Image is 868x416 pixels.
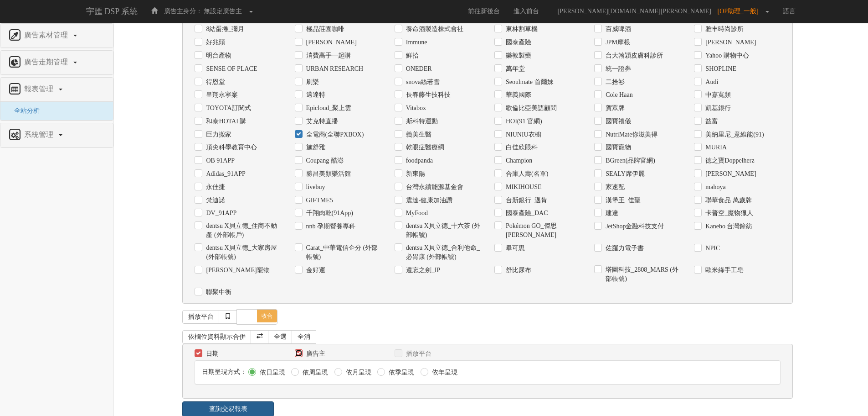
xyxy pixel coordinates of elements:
label: 震達-健康加油讚 [404,196,453,205]
label: NIUNIU衣櫥 [503,130,541,139]
label: 百威啤酒 [603,25,631,34]
label: 艾克特直播 [304,117,338,126]
label: 德之寶Doppelherz [703,156,754,165]
label: 遺忘之劍_IP [404,266,440,275]
label: livebuy [304,183,325,192]
label: 國寶寵物 [603,143,631,152]
label: Audi [703,78,718,87]
label: 極品莊園咖啡 [304,25,344,34]
label: Adidas_91APP [204,169,245,179]
label: [PERSON_NAME] [304,38,357,47]
label: 東林割草機 [503,25,538,34]
label: 施舒雅 [304,143,325,152]
label: 頂尖科學教育中心 [204,143,257,152]
label: [PERSON_NAME] [703,38,756,47]
label: 新東陽 [404,169,425,179]
label: MyFood [404,209,428,218]
a: 廣告走期管理 [7,55,106,70]
label: Seoulmate 首爾妹 [503,78,554,87]
label: Epicloud_聚上雲 [304,104,352,113]
a: 報表管理 [7,82,106,97]
label: 二拾衫 [603,78,625,87]
label: 依月呈現 [344,368,371,377]
label: 漢堡王_佳聖 [603,196,641,205]
label: 華義國際 [503,90,531,100]
label: 台灣永續能源基金會 [404,183,463,192]
label: nnb 孕期營養專科 [304,222,356,231]
label: 聯聚中衡 [204,288,231,297]
label: 消費高手一起購 [304,51,351,60]
label: 鮮拾 [404,51,419,60]
label: 長春藤生技科技 [404,90,451,100]
label: SHOPLINE [703,64,736,74]
label: 中嘉寬頻 [703,90,731,100]
label: SEALY席伊麗 [603,169,645,179]
label: 台大翰穎皮膚科診所 [603,51,663,60]
label: 依季呈現 [386,368,414,377]
label: 梵迪諾 [204,196,225,205]
label: 皇翔永寧案 [204,90,238,100]
label: JetShop金融科技支付 [603,222,664,231]
label: 賀眾牌 [603,104,625,113]
a: 全消 [292,330,316,344]
label: 依周呈現 [300,368,328,377]
span: [PERSON_NAME][DOMAIN_NAME][PERSON_NAME] [553,8,716,15]
label: TOYOTA訂閱式 [204,104,251,113]
label: 斯科特運動 [404,117,438,126]
span: 系統管理 [22,131,58,138]
label: 8結蛋捲_彌月 [204,25,244,34]
span: 廣告素材管理 [22,31,72,39]
label: NutriMate你滋美得 [603,130,657,139]
label: Coupang 酷澎 [304,156,344,165]
label: ONEDER [404,64,432,74]
span: [OP助理_一般] [718,8,763,15]
label: 國泰產險_DAC [503,209,548,218]
label: 邁達特 [304,90,325,100]
label: [PERSON_NAME] [703,169,756,179]
label: MIKIHOUSE [503,183,542,192]
label: 勝昌美顏樂活館 [304,169,351,179]
label: 卡普空_魔物獵人 [703,209,753,218]
label: 歌倫比亞美語顧問 [503,104,557,113]
label: Cole Haan [603,90,632,100]
label: dentsu X貝立德_合利他命_必胃康 (外部帳號) [404,243,481,262]
label: Immune [404,38,427,47]
span: 日期呈現方式： [202,369,247,375]
a: 廣告素材管理 [7,28,106,43]
span: 廣告主身分： [164,8,202,15]
label: mahoya [703,183,725,192]
label: 國寶禮儀 [603,117,631,126]
label: foodpanda [404,156,433,165]
label: NPIC [703,244,720,253]
label: 廣告主 [304,349,325,358]
label: [PERSON_NAME]寵物 [204,266,269,275]
label: OB 91APP [204,156,235,165]
label: 義美生醫 [404,130,431,139]
label: 養命酒製造株式會社 [404,25,463,34]
label: 全電商(全聯PXBOX) [304,130,364,139]
label: Kanebo 台灣鐘紡 [703,222,752,231]
label: snova絲若雪 [404,78,440,87]
label: Yahoo 購物中心 [703,51,749,60]
label: dentsu X貝立德_大家房屋 (外部帳號) [204,243,281,262]
label: BGreen(品牌官網) [603,156,655,165]
label: 明台產物 [204,51,231,60]
label: URBAN RESEARCH [304,64,364,74]
label: 萬年堂 [503,64,525,74]
label: 雅丰時尚診所 [703,25,744,34]
label: 刷樂 [304,78,319,87]
span: 無設定廣告主 [204,8,242,15]
label: 合庫人壽(名單) [503,169,548,179]
label: 千翔肉乾(91App) [304,209,353,218]
label: Carat_中華電信企分 (外部帳號) [304,243,381,262]
label: 益富 [703,117,718,126]
label: 和泰HOTAI 購 [204,117,246,126]
label: SENSE ОF PLACE [204,64,257,74]
label: 永佳捷 [204,183,225,192]
label: GIFTME5 [304,196,333,205]
a: 系統管理 [7,128,106,142]
span: 收合 [257,310,277,322]
span: 廣告走期管理 [22,58,72,66]
label: 建達 [603,209,618,218]
label: HOI(91 官網) [503,117,542,126]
